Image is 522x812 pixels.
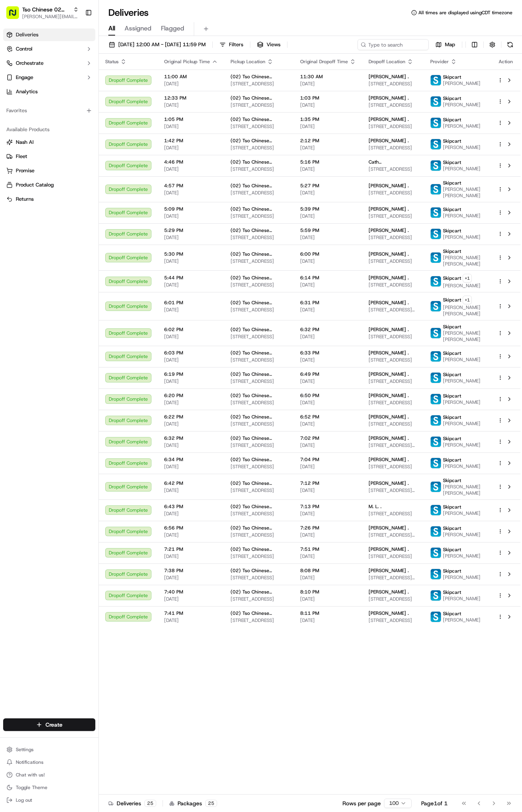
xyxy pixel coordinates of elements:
span: [PERSON_NAME] . [369,414,409,420]
span: 6:02 PM [164,326,218,333]
span: [DATE] [164,487,218,494]
button: [DATE] 12:00 AM - [DATE] 11:59 PM [105,39,209,50]
span: 1:03 PM [300,95,356,101]
span: (02) Tso Chinese Takeout & Delivery [GEOGRAPHIC_DATA] [231,138,287,144]
span: [STREET_ADDRESS] [369,258,418,264]
span: [PERSON_NAME] [443,166,480,172]
h1: Deliveries [108,6,149,19]
span: 7:02 PM [300,435,356,441]
span: [DATE] [164,532,218,538]
span: Chat with us! [16,772,45,778]
a: Fleet [6,153,92,160]
span: [STREET_ADDRESS] [369,463,418,470]
span: [STREET_ADDRESS] [231,463,287,470]
span: [PERSON_NAME] . [369,251,409,257]
span: [PERSON_NAME] . [369,525,409,531]
button: Create [3,718,95,731]
span: [STREET_ADDRESS] [369,123,418,130]
span: Views [267,41,280,48]
span: [DATE] [300,333,356,340]
img: profile_skipcart_partner.png [431,612,441,622]
span: 6:43 PM [164,503,218,510]
span: [PERSON_NAME] . [369,392,409,399]
span: M. L. . [369,503,382,510]
span: Nash AI [16,139,34,146]
span: 4:46 PM [164,159,218,165]
span: [PERSON_NAME] [443,356,480,363]
span: [PERSON_NAME] [443,144,480,151]
span: Dropoff Location [369,58,405,65]
span: [PERSON_NAME] [PERSON_NAME] [443,186,485,199]
span: [STREET_ADDRESS] [231,190,287,196]
button: Orchestrate [3,57,95,70]
span: [PERSON_NAME] . [369,480,409,486]
span: [STREET_ADDRESS] [231,511,287,517]
span: (02) Tso Chinese Takeout & Delivery [GEOGRAPHIC_DATA] [231,159,287,165]
span: [PERSON_NAME] [443,283,480,289]
button: Views [253,39,284,50]
span: [DATE] [164,145,218,151]
span: Skipcart [443,324,461,330]
span: [DATE] [164,234,218,241]
span: 7:12 PM [300,480,356,486]
span: 6:56 PM [164,525,218,531]
span: (02) Tso Chinese Takeout & Delivery [GEOGRAPHIC_DATA] [231,251,287,257]
span: [PERSON_NAME] . [369,371,409,377]
button: Filters [216,39,247,50]
img: profile_skipcart_partner.png [431,437,441,447]
span: 5:30 PM [164,251,218,257]
img: profile_skipcart_partner.png [431,96,441,107]
span: Skipcart [443,414,461,420]
span: [STREET_ADDRESS] [231,442,287,448]
span: [PERSON_NAME] . [369,73,409,80]
span: (02) Tso Chinese Takeout & Delivery [GEOGRAPHIC_DATA] [231,206,287,212]
button: Log out [3,795,95,806]
span: 11:00 AM [164,73,218,80]
span: (02) Tso Chinese Takeout & Delivery [GEOGRAPHIC_DATA] [231,116,287,122]
span: Product Catalog [16,181,54,188]
span: [PERSON_NAME] . [369,206,409,212]
span: [STREET_ADDRESS] [369,234,418,241]
a: Returns [6,196,92,203]
button: Tso Chinese 02 Arbor [22,6,70,13]
span: [DATE] [300,421,356,427]
span: [PERSON_NAME] [443,123,480,129]
span: (02) Tso Chinese Takeout & Delivery [GEOGRAPHIC_DATA] [231,183,287,189]
span: [DATE] [300,81,356,87]
span: [STREET_ADDRESS] [231,399,287,406]
span: [DATE] [164,258,218,264]
button: Tso Chinese 02 Arbor[PERSON_NAME][EMAIL_ADDRESS][DOMAIN_NAME] [3,3,82,22]
img: profile_skipcart_partner.png [431,548,441,558]
button: Returns [3,193,95,205]
span: [STREET_ADDRESS] [231,487,287,494]
span: [DATE] [300,166,356,172]
span: [STREET_ADDRESS] [369,399,418,406]
a: Analytics [3,85,95,98]
span: Skipcart [443,117,461,123]
span: [PERSON_NAME] [PERSON_NAME] [443,254,485,267]
span: Control [16,45,32,53]
button: Refresh [505,39,516,50]
span: (02) Tso Chinese Takeout & Delivery [GEOGRAPHIC_DATA] [231,300,287,306]
span: Original Dropoff Time [300,58,348,65]
span: [PERSON_NAME] [443,463,480,469]
span: 12:33 PM [164,95,218,101]
span: [STREET_ADDRESS] [369,282,418,288]
span: (02) Tso Chinese Takeout & Delivery [GEOGRAPHIC_DATA] [231,350,287,356]
span: [PERSON_NAME] . [369,435,409,441]
span: (02) Tso Chinese Takeout & Delivery [GEOGRAPHIC_DATA] [231,435,287,441]
span: (02) Tso Chinese Takeout & Delivery [GEOGRAPHIC_DATA] [231,275,287,281]
a: Product Catalog [6,181,92,188]
span: [STREET_ADDRESS] [231,166,287,172]
span: [PERSON_NAME] [443,399,480,405]
span: Cath [PERSON_NAME] . [369,159,418,165]
span: Filters [229,41,243,48]
span: [PERSON_NAME] [PERSON_NAME] [443,484,485,496]
span: [PERSON_NAME] . [369,95,409,101]
span: [DATE] 12:00 AM - [DATE] 11:59 PM [118,41,206,48]
span: Skipcart [443,297,461,303]
button: +1 [463,274,472,283]
span: [STREET_ADDRESS][US_STATE] [369,487,418,494]
span: [STREET_ADDRESS] [231,102,287,108]
span: Promise [16,167,34,174]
